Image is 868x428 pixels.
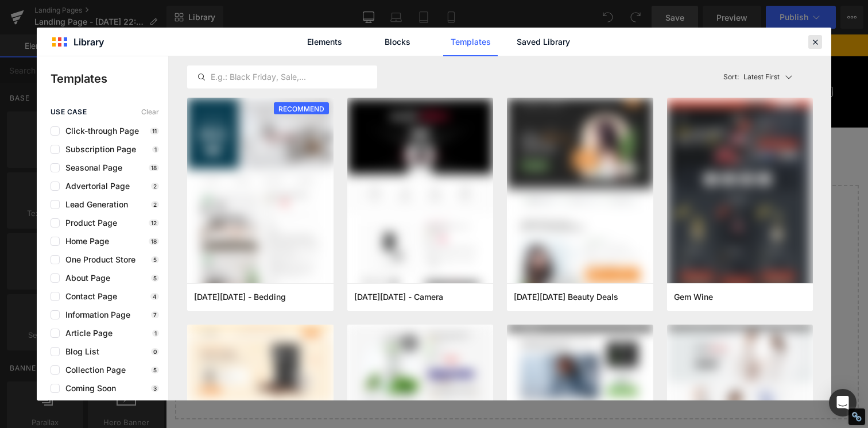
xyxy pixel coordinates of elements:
[719,65,813,88] button: Latest FirstSort:Latest First
[194,292,286,302] span: Cyber Monday - Bedding
[149,164,159,171] p: 18
[297,28,352,56] a: Elements
[743,72,780,82] p: Latest First
[60,200,128,209] span: Lead Generation
[60,365,126,375] span: Collection Page
[516,28,571,56] a: Saved Library
[829,389,857,417] div: Open Intercom Messenger
[219,33,299,57] a: New Car Detailing
[28,350,675,358] p: or Drag & Drop elements from left sidebar
[141,108,159,116] span: Clear
[151,311,159,318] p: 7
[851,411,862,422] div: Restore Info Box &#10;&#10;NoFollow Info:&#10; META-Robots NoFollow: &#09;true&#10; META-Robots N...
[150,128,159,134] p: 11
[60,273,110,283] span: About Page
[36,49,110,66] img: AWC Vehicle Detailing
[60,163,122,172] span: Seasonal Page
[151,367,159,373] p: 5
[470,40,489,51] span: Shop
[667,98,813,294] img: 415fe324-69a9-4270-94dc-8478512c9daa.png
[60,237,109,246] span: Home Page
[133,64,173,75] span: Contact Us
[514,292,618,302] span: Black Friday Beauty Deals
[60,384,116,393] span: Coming Soon
[28,178,675,191] p: Start building your page
[723,73,739,81] span: Sort:
[443,28,498,56] a: Templates
[60,292,117,301] span: Contact Page
[126,57,180,82] a: Contact Us
[51,108,87,116] span: use case
[305,40,374,51] span: Used Car Detailing
[274,102,329,115] span: RECOMMEND
[51,70,168,87] p: Templates
[503,40,526,51] span: About
[133,40,212,51] span: Paint Protection Film
[152,330,159,337] p: 1
[299,33,381,57] a: Used Car Detailing
[60,145,136,154] span: Subscription Page
[151,348,159,355] p: 0
[598,45,623,70] summary: Search
[151,201,159,208] p: 2
[300,318,403,341] a: Explore Template
[151,275,159,282] p: 5
[188,70,377,84] input: E.g.: Black Friday, Sale,...
[60,310,130,319] span: Information Page
[149,238,159,245] p: 18
[60,347,99,356] span: Blog List
[507,98,653,294] img: bb39deda-7990-40f7-8e83-51ac06fbe917.png
[151,256,159,263] p: 5
[463,33,496,57] a: Shop
[60,255,135,264] span: One Product Store
[674,292,713,302] span: Gem Wine
[354,292,443,302] span: Black Friday - Camera
[152,146,159,153] p: 1
[370,28,425,56] a: Blocks
[226,40,292,51] span: New Car Detailing
[150,293,159,300] p: 4
[388,40,456,51] span: Training Programs
[381,33,463,57] a: Training Programs
[60,329,113,338] span: Article Page
[496,33,533,57] a: About
[60,182,130,191] span: Advertorial Page
[151,385,159,392] p: 3
[60,218,117,228] span: Product Page
[126,33,219,57] a: Paint Protection Film
[151,183,159,190] p: 2
[60,126,139,136] span: Click-through Page
[149,219,159,226] p: 12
